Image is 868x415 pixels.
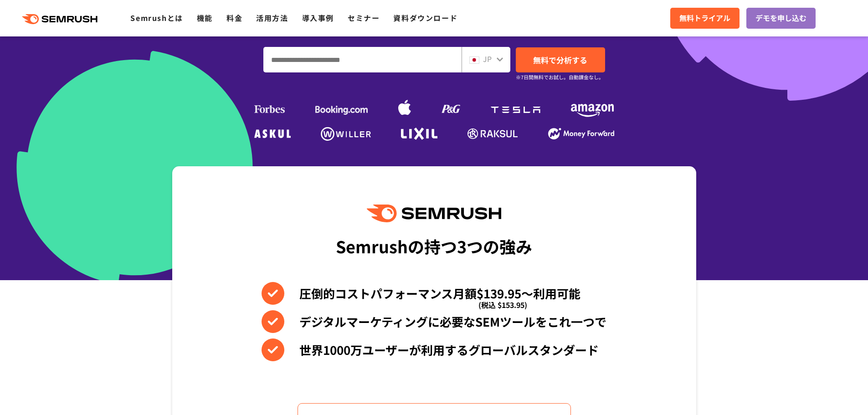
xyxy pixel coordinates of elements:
li: 世界1000万ユーザーが利用するグローバルスタンダード [262,338,606,361]
span: 無料トライアル [679,12,730,24]
span: (税込 $153.95) [478,293,527,316]
a: デモを申し込む [746,8,816,29]
a: 料金 [226,12,242,23]
li: デジタルマーケティングに必要なSEMツールをこれ一つで [262,310,606,333]
span: 無料で分析する [533,54,587,66]
a: 資料ダウンロード [393,12,457,23]
span: デモを申し込む [755,12,806,24]
li: 圧倒的コストパフォーマンス月額$139.95〜利用可能 [262,282,606,305]
div: Semrushの持つ3つの強み [336,229,532,263]
small: ※7日間無料でお試し。自動課金なし。 [516,73,604,82]
img: Semrush [367,205,501,222]
span: JP [483,53,492,64]
a: セミナー [348,12,380,23]
a: 活用方法 [256,12,288,23]
input: ドメイン、キーワードまたはURLを入力してください [264,47,461,72]
a: 機能 [197,12,213,23]
a: 導入事例 [302,12,334,23]
a: 無料トライアル [670,8,740,29]
a: 無料で分析する [516,47,605,72]
a: Semrushとは [130,12,183,23]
